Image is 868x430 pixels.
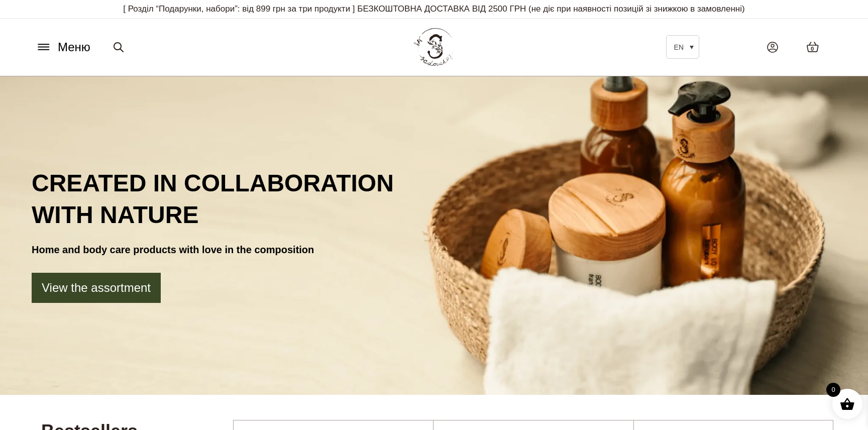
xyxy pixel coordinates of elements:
strong: Home and body care products with love in the composition [32,244,314,255]
span: Меню [58,38,90,56]
a: View the assortment [32,273,161,303]
span: 0 [811,45,814,53]
a: 0 [796,31,829,63]
button: Меню [33,38,93,57]
span: 0 [826,383,840,397]
h1: Created in collaboration with nature [32,168,836,231]
img: BY SADOVSKIY [414,28,454,66]
a: EN [666,35,699,59]
span: EN [674,43,684,51]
